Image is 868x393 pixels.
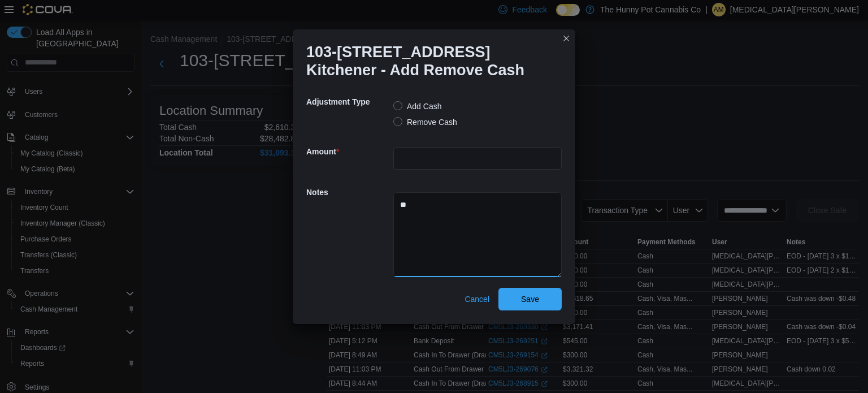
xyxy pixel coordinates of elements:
[393,115,457,129] label: Remove Cash
[465,293,489,305] span: Cancel
[306,43,553,79] h1: 103-[STREET_ADDRESS] Kitchener - Add Remove Cash
[521,293,539,305] span: Save
[306,90,391,113] h5: Adjustment Type
[498,288,562,310] button: Save
[393,100,441,113] label: Add Cash
[306,140,391,163] h5: Amount
[306,181,391,204] h5: Notes
[460,288,494,310] button: Cancel
[559,32,573,45] button: Closes this modal window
